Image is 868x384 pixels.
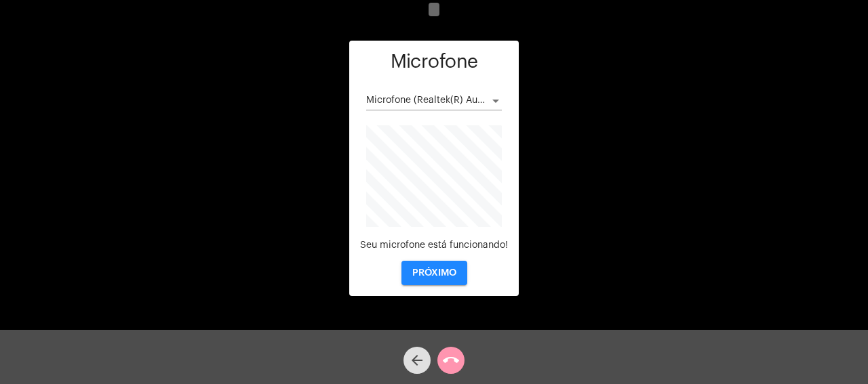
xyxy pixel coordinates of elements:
mat-icon: arrow_back [409,352,425,368]
h1: Microfone [360,51,508,72]
div: Seu microfone está funcionando! [360,240,508,251]
mat-icon: call_end [443,352,459,368]
span: PRÓXIMO [412,268,456,278]
span: Microfone (Realtek(R) Audio) [366,95,495,105]
button: PRÓXIMO [401,261,467,285]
